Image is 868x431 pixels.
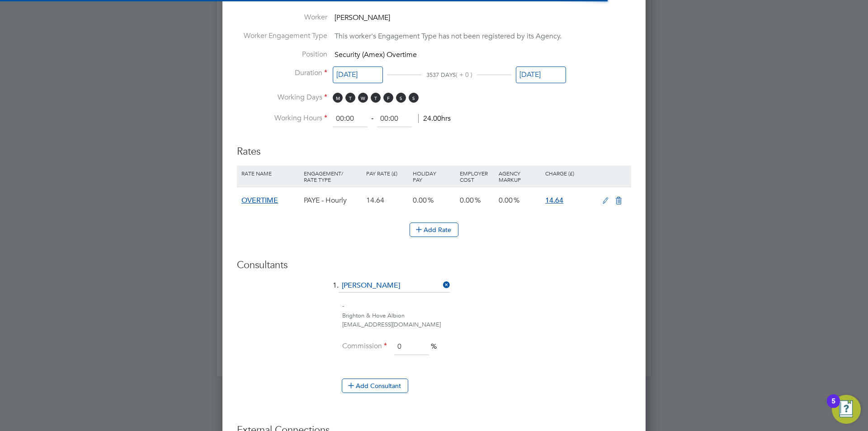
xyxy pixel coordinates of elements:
[239,166,302,181] div: Rate Name
[396,93,406,103] span: S
[237,93,327,102] label: Working Days
[409,93,419,103] span: S
[456,71,472,79] span: ( + 0 )
[342,311,631,321] div: Brighton & Hove Albion
[516,66,566,83] input: Select one
[460,196,474,205] span: 0.00
[237,114,327,123] label: Working Hours
[333,111,368,127] input: 08:00
[335,32,561,41] span: This worker's Engagement Type has not been registered by its Agency.
[339,279,450,293] input: Search for...
[426,71,456,79] span: 3537 DAYS
[237,259,631,272] h3: Consultants
[333,66,383,83] input: Select one
[458,166,496,187] div: Employer Cost
[342,320,631,330] div: [EMAIL_ADDRESS][DOMAIN_NAME]
[431,342,437,351] span: %
[335,13,390,22] span: [PERSON_NAME]
[499,196,513,205] span: 0.00
[342,341,387,351] label: Commission
[543,166,598,181] div: Charge (£)
[364,166,410,181] div: Pay Rate (£)
[410,223,458,237] button: Add Rate
[237,13,327,22] label: Worker
[496,166,543,187] div: Agency Markup
[302,187,364,213] div: PAYE - Hourly
[237,136,631,158] h3: Rates
[369,114,375,123] span: ‐
[413,196,427,205] span: 0.00
[302,166,364,187] div: Engagement/ Rate Type
[237,68,327,78] label: Duration
[831,401,835,413] div: 5
[418,114,451,123] span: 24.00hrs
[383,93,393,103] span: F
[342,302,631,311] div: -
[545,196,563,205] span: 14.64
[371,93,381,103] span: T
[410,166,457,187] div: Holiday Pay
[333,93,343,103] span: M
[237,279,631,302] li: 1.
[345,93,355,103] span: T
[241,196,278,205] span: OVERTIME
[364,187,410,213] div: 14.64
[335,50,417,59] span: Security (Amex) Overtime
[237,31,327,41] label: Worker Engagement Type
[342,379,408,393] button: Add Consultant
[832,395,861,424] button: Open Resource Center, 5 new notifications
[358,93,368,103] span: W
[237,50,327,59] label: Position
[377,111,412,127] input: 17:00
